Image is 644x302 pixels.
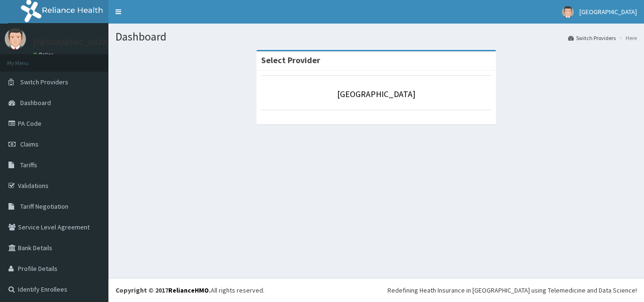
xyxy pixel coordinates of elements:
[5,28,26,49] img: User Image
[20,140,39,148] span: Claims
[116,286,211,294] strong: Copyright © 2017 .
[108,278,644,302] footer: All rights reserved.
[568,34,616,42] a: Switch Providers
[617,34,637,42] li: Here
[33,51,56,58] a: Online
[20,78,68,86] span: Switch Providers
[20,161,37,169] span: Tariffs
[337,89,415,99] a: [GEOGRAPHIC_DATA]
[20,98,51,107] span: Dashboard
[579,8,637,16] span: [GEOGRAPHIC_DATA]
[562,6,574,18] img: User Image
[20,202,68,211] span: Tariff Negotiation
[261,55,320,65] strong: Select Provider
[33,38,111,47] p: [GEOGRAPHIC_DATA]
[168,286,209,294] a: RelianceHMO
[116,31,637,43] h1: Dashboard
[388,286,637,295] div: Redefining Heath Insurance in [GEOGRAPHIC_DATA] using Telemedicine and Data Science!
